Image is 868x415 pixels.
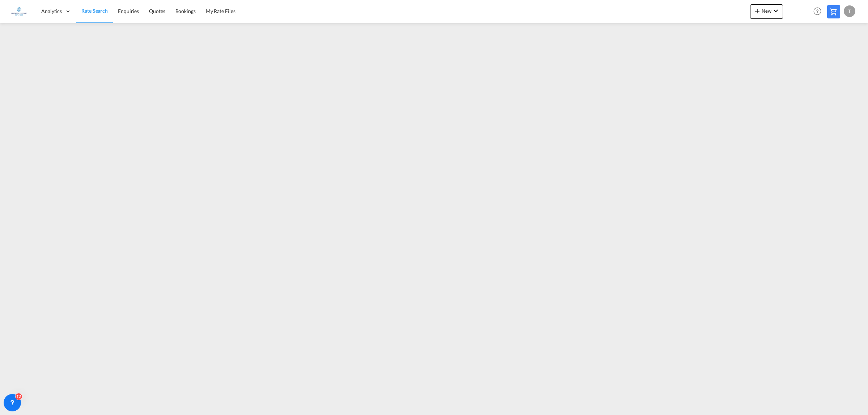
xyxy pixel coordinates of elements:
[750,4,783,19] button: icon-plus 400-fgNewicon-chevron-down
[811,5,824,17] span: Help
[844,5,855,17] div: T
[41,8,62,15] span: Analytics
[11,3,27,20] img: 6a2c35f0b7c411ef99d84d375d6e7407.jpg
[175,8,196,14] span: Bookings
[753,7,762,15] md-icon: icon-plus 400-fg
[206,8,235,14] span: My Rate Files
[149,8,165,14] span: Quotes
[771,7,780,15] md-icon: icon-chevron-down
[811,5,827,18] div: Help
[81,8,108,14] span: Rate Search
[753,8,780,14] span: New
[118,8,139,14] span: Enquiries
